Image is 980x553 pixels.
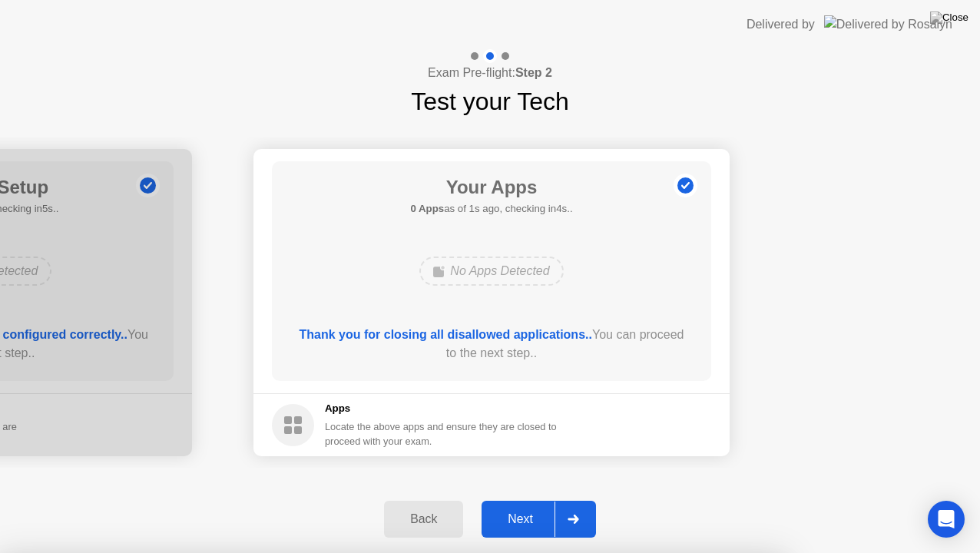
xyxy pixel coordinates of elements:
div: Next [486,512,555,526]
div: Locate the above apps and ensure they are closed to proceed with your exam. [325,419,558,449]
h4: Exam Pre-flight: [428,64,552,82]
b: Step 2 [515,66,552,79]
b: 0 Apps [410,203,444,214]
div: No Apps Detected [419,257,563,286]
img: Close [930,12,968,24]
h5: as of 1s ago, checking in4s.. [410,201,572,217]
img: Delivered by Rosalyn [824,15,952,33]
div: Delivered by [747,15,815,34]
h1: Your Apps [410,174,572,201]
h1: Test your Tech [411,83,569,120]
div: Back [389,512,459,526]
b: Thank you for closing all disallowed applications.. [300,328,592,341]
div: You can proceed to the next step.. [294,326,690,363]
h5: Apps [325,401,558,416]
div: Open Intercom Messenger [928,501,965,538]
